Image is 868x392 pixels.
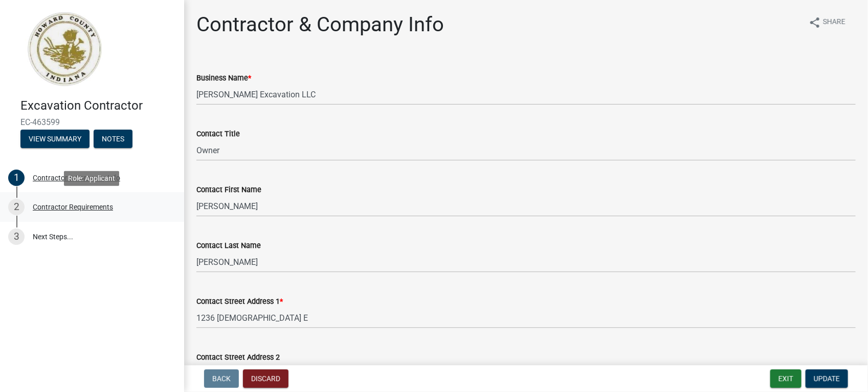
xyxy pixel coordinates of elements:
div: Contractor Requirements [33,203,113,211]
span: Update [814,375,840,383]
wm-modal-confirm: Notes [94,135,132,143]
span: EC-463599 [20,117,164,127]
label: Contact Title [196,131,240,138]
img: Howard County, Indiana [20,11,108,88]
label: Contact Street Address 1 [196,298,283,305]
button: Back [204,369,239,388]
span: Back [212,375,231,383]
button: View Summary [20,130,90,148]
button: Update [806,369,848,388]
button: Notes [94,130,132,148]
h1: Contractor & Company Info [196,12,444,37]
div: 1 [8,170,25,186]
i: share [809,16,821,29]
wm-modal-confirm: Summary [20,135,90,143]
button: Discard [243,369,288,388]
label: Contact Street Address 2 [196,354,280,361]
span: Share [823,16,845,29]
label: Contact Last Name [196,242,261,250]
label: Contact First Name [196,187,261,194]
div: Contractor & Company Info [33,174,120,181]
div: 3 [8,229,25,245]
div: 2 [8,199,25,215]
label: Business Name [196,75,251,82]
div: Role: Applicant [64,171,119,185]
button: shareShare [800,12,854,32]
button: Exit [770,369,802,388]
h4: Excavation Contractor [20,98,176,113]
